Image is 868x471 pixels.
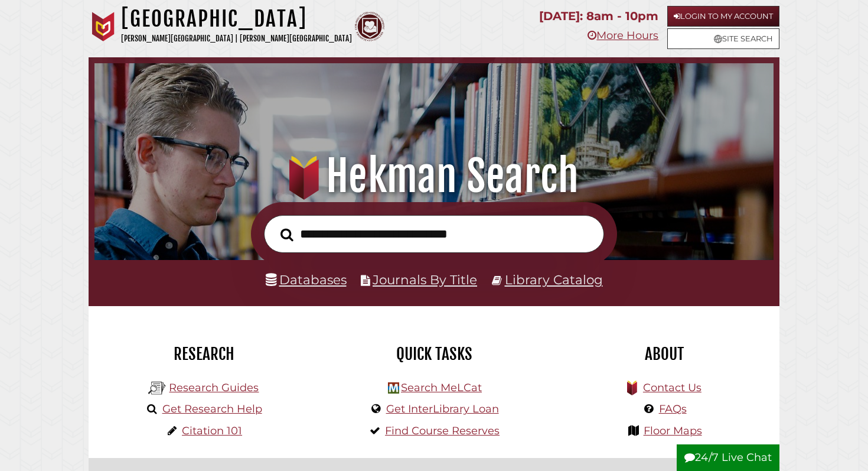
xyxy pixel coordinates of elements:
a: Research Guides [169,381,259,394]
img: Hekman Library Logo [148,379,166,397]
p: [PERSON_NAME][GEOGRAPHIC_DATA] | [PERSON_NAME][GEOGRAPHIC_DATA] [121,32,352,46]
a: Library Catalog [505,272,603,287]
button: Search [275,225,299,245]
h1: Hekman Search [107,150,761,202]
a: Databases [266,272,347,287]
h1: [GEOGRAPHIC_DATA] [121,6,352,32]
a: Site Search [667,28,779,49]
a: Search MeLCat [401,381,482,394]
a: Login to My Account [667,6,779,27]
img: Calvin University [89,12,118,41]
a: Get Research Help [162,402,262,415]
h2: Quick Tasks [328,344,540,364]
a: FAQs [659,402,687,415]
p: [DATE]: 8am - 10pm [539,6,658,27]
i: Search [280,228,293,242]
h2: Research [97,344,310,364]
a: Floor Maps [644,424,702,437]
a: Contact Us [643,381,701,394]
h2: About [558,344,771,364]
a: Find Course Reserves [385,424,500,437]
img: Hekman Library Logo [388,382,399,394]
a: More Hours [588,29,658,42]
a: Journals By Title [373,272,477,287]
a: Get InterLibrary Loan [386,402,499,415]
a: Citation 101 [182,424,242,437]
img: Calvin Theological Seminary [355,12,384,41]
